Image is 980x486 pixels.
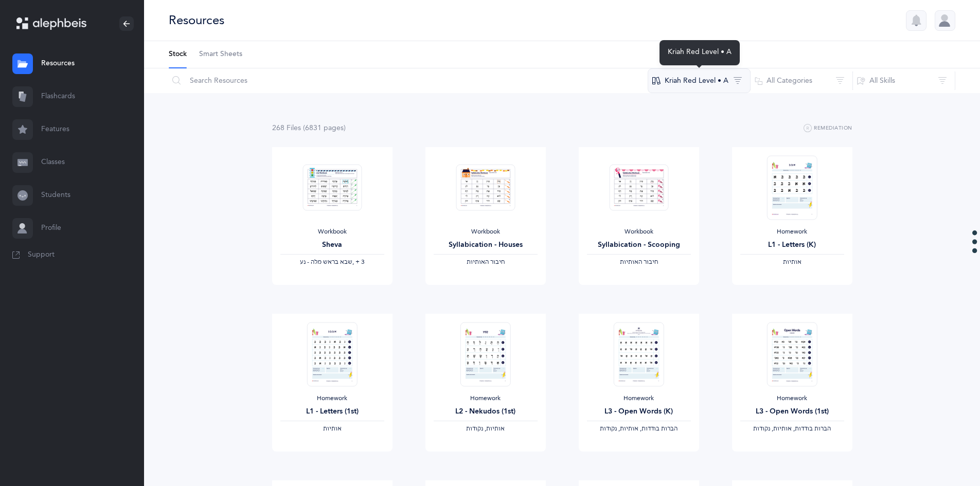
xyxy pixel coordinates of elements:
div: Homework [740,228,844,236]
div: Sheva [280,240,384,250]
div: Workbook [434,228,538,236]
span: ‫אותיות‬ [323,425,342,432]
img: Homework_L2_Nekudos_R_EN_1_thumbnail_1731617499.png [460,322,510,386]
button: Kriah Red Level • A [648,68,751,93]
span: ‫שבא בראש מלה - נע‬ [300,258,352,265]
span: s [341,124,344,132]
div: Homework [587,394,691,403]
div: Homework [740,394,844,403]
img: Sheva-Workbook-Red_EN_thumbnail_1754012358.png [302,164,362,211]
div: Homework [434,394,538,403]
span: ‫הברות בודדות, אותיות, נקודות‬ [753,425,831,432]
button: All Skills [852,68,955,93]
span: Smart Sheets [199,49,242,60]
img: Syllabication-Workbook-Level-1-EN_Red_Houses_thumbnail_1741114032.png [456,164,515,211]
span: ‫אותיות‬ [783,258,801,265]
input: Search Resources [168,68,648,93]
div: Workbook [280,228,384,236]
div: L3 - Open Words (1st) [740,406,844,417]
div: Syllabication - Scooping [587,240,691,250]
span: 268 File [272,124,301,132]
span: ‫הברות בודדות, אותיות, נקודות‬ [600,425,678,432]
div: L3 - Open Words (K) [587,406,691,417]
div: L2 - Nekudos (1st) [434,406,538,417]
button: Remediation [804,122,852,135]
div: Homework [280,394,384,403]
span: ‫חיבור האותיות‬ [467,258,505,265]
div: Resources [169,12,224,29]
button: All Categories [750,68,853,93]
div: Workbook [587,228,691,236]
img: Homework_L3_OpenWords_O_Red_EN_thumbnail_1731217670.png [767,322,817,386]
span: s [298,124,301,132]
img: Syllabication-Workbook-Level-1-EN_Red_Scooping_thumbnail_1741114434.png [609,164,668,211]
img: Homework_L1_Letters_R_EN_thumbnail_1731214661.png [767,155,817,220]
div: L1 - Letters (1st) [280,406,384,417]
div: Syllabication - Houses [434,240,538,250]
div: ‪, + 3‬ [280,258,384,266]
span: ‫חיבור האותיות‬ [620,258,658,265]
span: (6831 page ) [303,124,346,132]
img: Homework_L1_Letters_O_Red_EN_thumbnail_1731215195.png [307,322,357,386]
span: Support [28,250,55,260]
div: L1 - Letters (K) [740,240,844,250]
span: ‫אותיות, נקודות‬ [466,425,505,432]
img: Homework_L3_OpenWords_R_EN_thumbnail_1731229486.png [613,322,664,386]
div: Kriah Red Level • A [660,40,740,65]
